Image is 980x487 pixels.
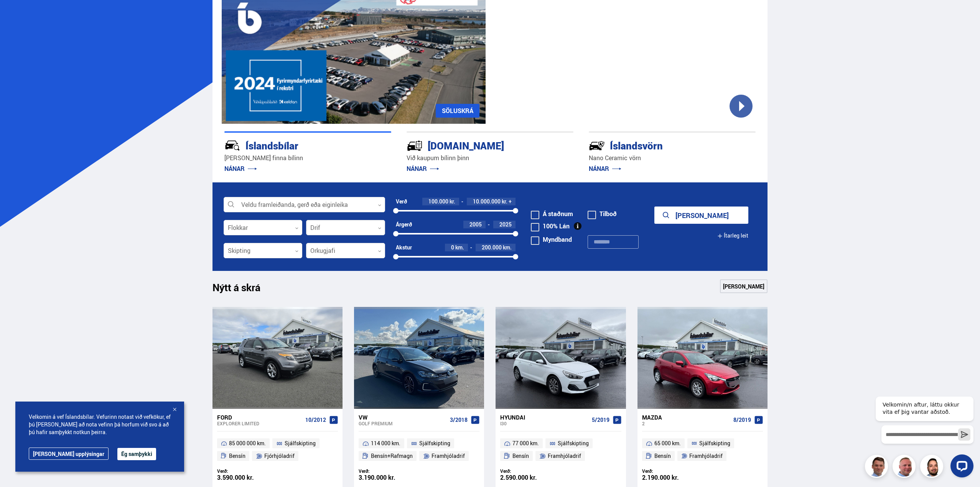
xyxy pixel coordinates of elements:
[503,244,512,251] span: km.
[371,451,413,461] span: Bensín+Rafmagn
[500,421,588,426] div: i30
[548,451,581,461] span: Framhjóladrif
[733,417,751,423] span: 8/2019
[500,474,561,481] div: 2.590.000 kr.
[499,221,512,228] span: 2025
[642,468,703,474] div: Verð:
[654,451,671,461] span: Bensín
[469,221,482,228] span: 2005
[720,279,768,293] a: [PERSON_NAME]
[217,474,278,481] div: 3.590.000 kr.
[502,198,507,205] span: kr.
[396,221,412,228] div: Árgerð
[224,138,240,154] img: JRvxyua_JYH6wB4c.svg
[285,439,316,448] span: Sjálfskipting
[407,164,439,173] a: NÁNAR
[642,474,703,481] div: 2.190.000 kr.
[589,164,621,173] a: NÁNAR
[407,138,423,154] img: tr5P-W3DuiFaO7aO.svg
[592,417,609,423] span: 5/2019
[531,223,570,229] label: 100% Lán
[396,244,412,251] div: Akstur
[371,439,400,448] span: 114 000 km.
[396,198,407,205] div: Verð
[699,439,730,448] span: Sjálfskipting
[482,244,502,251] span: 200.000
[224,164,257,173] a: NÁNAR
[500,468,561,474] div: Verð:
[717,227,748,244] button: Ítarleg leit
[264,451,295,461] span: Fjórhjóladrif
[436,104,479,118] a: SÖLUSKRÁ
[654,207,748,224] button: [PERSON_NAME]
[29,413,171,436] span: Velkomin á vef Íslandsbílar. Vefurinn notast við vefkökur, ef þú [PERSON_NAME] að nota vefinn þá ...
[500,414,588,421] div: Hyundai
[428,198,448,205] span: 100.000
[451,244,454,251] span: 0
[870,382,977,484] iframe: LiveChat chat widget
[509,198,512,205] span: +
[654,439,681,448] span: 65 000 km.
[450,198,455,205] span: kr.
[588,211,617,217] label: Tilboð
[224,154,391,162] p: [PERSON_NAME] finna bílinn
[473,198,501,205] span: 10.000.000
[642,421,730,426] div: 2
[455,244,464,251] span: km.
[689,451,723,461] span: Framhjóladrif
[407,154,573,162] p: Við kaupum bílinn þinn
[229,439,266,448] span: 85 000 000 km.
[512,439,539,448] span: 77 000 km.
[217,421,302,426] div: Explorer LIMITED
[531,236,572,243] label: Myndband
[305,417,326,423] span: 10/2012
[642,414,730,421] div: Mazda
[29,448,109,460] a: [PERSON_NAME] upplýsingar
[432,451,465,461] span: Framhjóladrif
[407,138,546,152] div: [DOMAIN_NAME]
[531,211,573,217] label: Á staðnum
[512,451,529,461] span: Bensín
[217,414,302,421] div: Ford
[450,417,468,423] span: 3/2018
[419,439,450,448] span: Sjálfskipting
[117,448,156,460] button: Ég samþykki
[589,138,605,154] img: -Svtn6bYgwAsiwNX.svg
[359,474,419,481] div: 3.190.000 kr.
[866,456,889,479] img: FbJEzSuNWCJXmdc-.webp
[212,282,274,298] h1: Nýtt á skrá
[359,468,419,474] div: Verð:
[359,414,447,421] div: VW
[359,421,447,426] div: Golf PREMIUM
[217,468,278,474] div: Verð:
[558,439,589,448] span: Sjálfskipting
[589,138,728,152] div: Íslandsvörn
[224,138,364,152] div: Íslandsbílar
[229,451,245,461] span: Bensín
[589,154,756,162] p: Nano Ceramic vörn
